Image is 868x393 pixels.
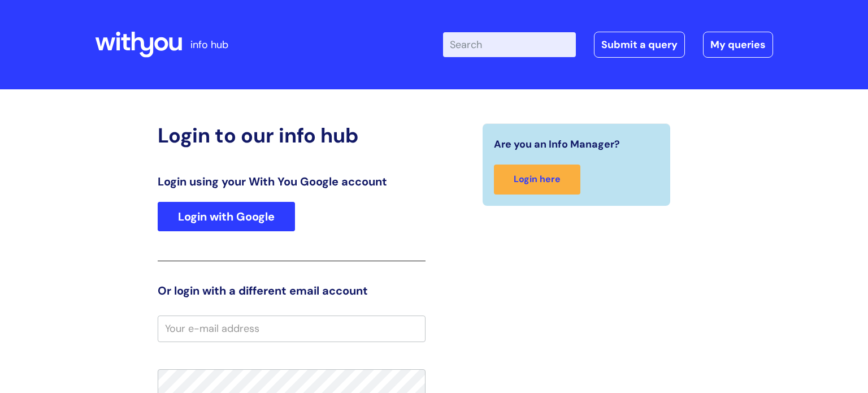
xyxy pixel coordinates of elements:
input: Your e-mail address [158,316,426,342]
input: Search [443,32,576,57]
a: Login here [494,165,580,195]
span: Are you an Info Manager? [494,135,620,153]
h2: Login to our info hub [158,123,426,148]
h3: Login using your With You Google account [158,175,426,188]
h3: Or login with a different email account [158,284,426,297]
a: Submit a query [594,32,685,58]
a: Login with Google [158,202,295,231]
p: info hub [190,36,228,54]
a: My queries [703,32,773,58]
